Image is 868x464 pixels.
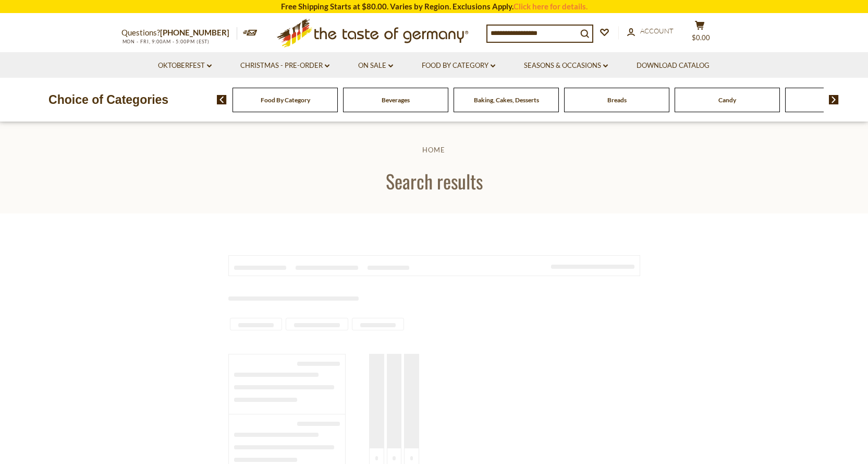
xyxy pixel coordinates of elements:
[684,20,716,46] button: $0.00
[217,95,227,104] img: previous arrow
[358,60,393,72] a: On Sale
[607,96,627,104] a: Breads
[32,169,836,193] h1: Search results
[121,39,210,44] span: MON - FRI, 9:00AM - 5:00PM (EST)
[121,26,237,40] p: Questions?
[640,27,674,35] span: Account
[829,95,839,104] img: next arrow
[160,28,229,37] a: [PHONE_NUMBER]
[240,60,329,72] a: Christmas - PRE-ORDER
[718,96,736,104] a: Candy
[261,96,310,104] a: Food By Category
[692,33,710,42] span: $0.00
[627,26,674,37] a: Account
[158,60,212,72] a: Oktoberfest
[524,60,608,72] a: Seasons & Occasions
[382,96,410,104] a: Beverages
[474,96,539,104] a: Baking, Cakes, Desserts
[514,2,588,11] a: Click here for details.
[637,60,710,72] a: Download Catalog
[422,60,495,72] a: Food By Category
[422,146,445,154] a: Home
